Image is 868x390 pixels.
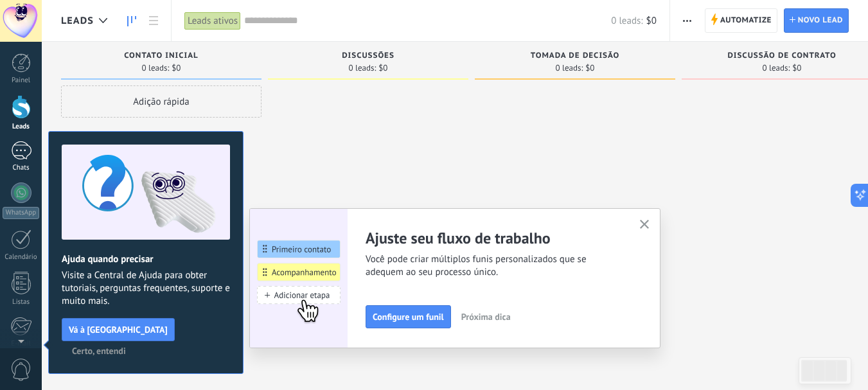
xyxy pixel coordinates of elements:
[69,325,168,334] span: Vá à [GEOGRAPHIC_DATA]
[124,51,198,60] span: Contato inicial
[349,64,376,72] span: 0 leads:
[461,312,511,321] span: Próxima dica
[3,253,40,261] div: Calendário
[798,9,843,32] span: Novo lead
[274,51,462,62] div: Discussões
[585,64,594,72] span: $0
[61,15,94,27] span: Leads
[143,8,164,33] a: Lista
[784,8,849,33] a: Novo lead
[720,9,772,32] span: Automatize
[366,228,624,248] h2: Ajuste seu fluxo de trabalho
[611,15,642,27] span: 0 leads:
[342,51,394,60] span: Discussões
[373,312,444,321] span: Configure um funil
[3,76,40,85] div: Painel
[531,51,619,60] span: Tomada de decisão
[67,51,255,62] div: Contato inicial
[481,51,669,62] div: Tomada de decisão
[763,64,790,72] span: 0 leads:
[3,164,40,172] div: Chats
[378,64,387,72] span: $0
[3,207,39,219] div: WhatsApp
[66,341,132,360] button: Certo, entendi
[62,253,230,265] h2: Ajuda quando precisar
[62,269,230,308] span: Visite a Central de Ajuda para obter tutoriais, perguntas frequentes, suporte e muito mais.
[62,318,175,341] button: Vá à [GEOGRAPHIC_DATA]
[727,51,836,60] span: Discussão de contrato
[792,64,801,72] span: $0
[121,8,143,33] a: Leads
[142,64,170,72] span: 0 leads:
[3,123,40,131] div: Leads
[366,253,624,279] span: Você pode criar múltiplos funis personalizados que se adequem ao seu processo único.
[556,64,583,72] span: 0 leads:
[456,307,517,326] button: Próxima dica
[678,8,696,33] button: Mais
[3,298,40,306] div: Listas
[366,305,451,328] button: Configure um funil
[646,15,657,27] span: $0
[705,8,777,33] a: Automatize
[184,12,241,30] div: Leads ativos
[72,346,126,355] span: Certo, entendi
[61,85,261,118] div: Adição rápida
[172,64,181,72] span: $0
